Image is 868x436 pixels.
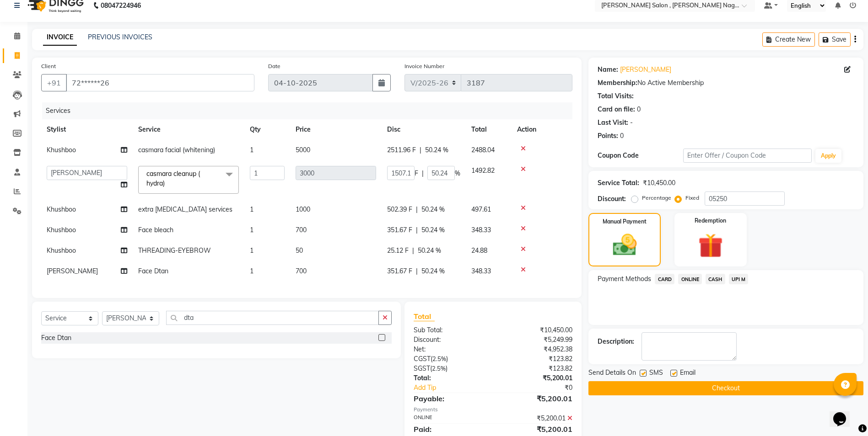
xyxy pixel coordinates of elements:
[268,62,280,70] label: Date
[296,226,307,234] span: 700
[471,146,495,154] span: 2488.04
[66,74,254,91] input: Search by Name/Mobile/Email/Code
[250,246,253,255] span: 1
[598,118,628,128] div: Last Visit:
[404,62,444,70] label: Invoice Number
[493,424,580,435] div: ₹5,200.01
[603,218,647,226] label: Manual Payment
[507,383,579,393] div: ₹0
[250,226,253,234] span: 1
[47,246,76,255] span: Khushboo
[407,424,493,435] div: Paid:
[41,74,67,91] button: +91
[471,166,495,175] span: 1492.82
[250,267,253,275] span: 1
[414,364,430,372] span: SGST
[387,225,412,235] span: 351.67 F
[43,29,77,46] a: INVOICE
[637,105,641,114] div: 0
[678,274,702,284] span: ONLINE
[432,355,446,362] span: 2.5%
[138,226,173,234] span: Face bleach
[416,225,418,235] span: |
[407,393,493,404] div: Payable:
[296,246,303,255] span: 50
[685,194,699,202] label: Fixed
[382,119,466,140] th: Disc
[416,266,418,276] span: |
[47,146,76,154] span: Khushboo
[598,194,626,204] div: Discount:
[41,62,56,70] label: Client
[815,149,841,163] button: Apply
[643,178,675,188] div: ₹10,450.00
[493,393,580,404] div: ₹5,200.01
[598,151,683,160] div: Coupon Code
[683,149,811,163] input: Enter Offer / Coupon Code
[407,373,493,383] div: Total:
[493,373,580,383] div: ₹5,200.01
[138,267,168,275] span: Face Dtan
[407,414,493,423] div: ONLINE
[146,170,200,187] span: casmara cleanup ( hydra)
[244,119,290,140] th: Qty
[296,146,310,154] span: 5000
[387,145,416,155] span: 2511.96 F
[138,146,215,154] span: casmara facial (whitening)
[471,226,491,234] span: 348.33
[47,226,76,234] span: Khushboo
[471,246,487,255] span: 24.88
[420,145,421,155] span: |
[471,205,491,213] span: 497.61
[598,91,634,101] div: Total Visits:
[493,345,580,354] div: ₹4,952.38
[41,333,71,343] div: Face Dtan
[762,32,815,47] button: Create New
[407,335,493,345] div: Discount:
[588,368,636,379] span: Send Details On
[418,246,441,255] span: 50.24 %
[830,399,859,427] iframe: chat widget
[598,78,637,88] div: Membership:
[680,368,695,379] span: Email
[165,179,169,187] a: x
[42,102,579,119] div: Services
[493,354,580,364] div: ₹123.82
[695,217,726,225] label: Redemption
[598,274,651,284] span: Payment Methods
[414,355,431,363] span: CGST
[598,337,634,346] div: Description:
[421,266,445,276] span: 50.24 %
[620,65,671,74] a: [PERSON_NAME]
[412,246,414,255] span: |
[296,267,307,275] span: 700
[138,205,232,213] span: extra [MEDICAL_DATA] services
[598,65,618,74] div: Name:
[387,246,409,255] span: 25.12 F
[88,33,152,41] a: PREVIOUS INVOICES
[605,231,644,259] img: _cash.svg
[493,364,580,373] div: ₹123.82
[598,178,639,188] div: Service Total:
[421,225,445,235] span: 50.24 %
[598,78,854,88] div: No Active Membership
[630,118,633,128] div: -
[421,205,445,214] span: 50.24 %
[414,312,435,321] span: Total
[432,365,446,372] span: 2.5%
[455,169,460,178] span: %
[655,274,674,284] span: CARD
[493,325,580,335] div: ₹10,450.00
[166,311,379,325] input: Search or Scan
[415,169,418,178] span: F
[493,335,580,345] div: ₹5,249.99
[41,119,133,140] th: Stylist
[407,325,493,335] div: Sub Total:
[407,383,507,393] a: Add Tip
[290,119,382,140] th: Price
[387,266,412,276] span: 351.67 F
[387,205,412,214] span: 502.39 F
[642,194,671,202] label: Percentage
[250,205,253,213] span: 1
[466,119,512,140] th: Total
